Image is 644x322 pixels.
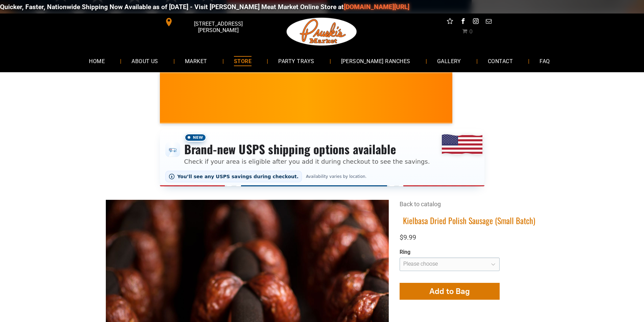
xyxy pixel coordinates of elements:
div: Ring [400,249,500,256]
a: ABOUT US [121,52,168,70]
h1: Kielbasa Dried Polish Sausage (Small Batch) [400,215,539,226]
span: $9.99 [400,233,416,241]
span: Add to Bag [429,286,470,296]
a: MARKET [175,52,217,70]
h3: Brand-new USPS shipping options available [184,142,430,157]
a: STORE [224,52,262,70]
span: [STREET_ADDRESS][PERSON_NAME] [174,17,262,37]
a: [STREET_ADDRESS][PERSON_NAME] [160,17,263,27]
p: Check if your area is eligible after you add it during checkout to see the savings. [184,157,430,166]
span: Availability varies by location. [305,174,368,179]
a: instagram [471,17,480,27]
a: [PERSON_NAME] RANCHES [331,52,421,70]
a: email [484,17,493,27]
div: Breadcrumbs [400,200,539,215]
span: 0 [469,28,473,35]
img: Pruski-s+Market+HQ+Logo2-1920w.png [285,14,358,50]
button: Add to Bag [400,283,500,300]
span: [PERSON_NAME] MARKET [450,103,583,113]
div: Shipping options announcement [160,129,484,186]
span: New [184,133,207,142]
a: Social network [446,17,454,27]
a: Back to catalog [400,200,441,208]
a: FAQ [529,52,560,70]
a: PARTY TRAYS [268,52,324,70]
span: You’ll see any USPS savings during checkout. [177,174,299,179]
a: GALLERY [427,52,471,70]
a: HOME [79,52,115,70]
a: [DOMAIN_NAME][URL] [342,3,408,11]
a: facebook [458,17,467,27]
a: CONTACT [478,52,523,70]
